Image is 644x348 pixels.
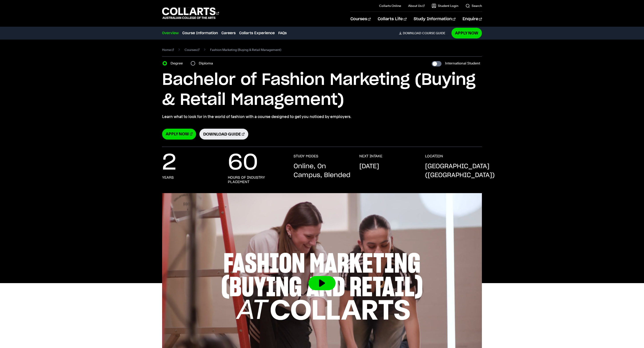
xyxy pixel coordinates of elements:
a: Download Guide [199,129,248,140]
label: Degree [171,60,185,66]
span: Download [403,31,421,35]
h3: LOCATION [425,154,443,158]
a: Enquire [463,12,482,26]
div: Go to homepage [162,7,219,20]
h3: NEXT INTAKE [359,154,382,158]
p: 2 [162,154,176,172]
a: Courses [350,12,371,26]
a: Student Login [432,4,458,8]
a: Courses [185,47,200,53]
a: Overview [162,30,179,36]
span: Fashion Marketing (Buying & Retail Management) [210,47,281,53]
h3: years [162,175,174,180]
a: Search [465,4,482,8]
a: Course Information [182,30,218,36]
a: Apply Now [162,129,196,140]
p: [DATE] [359,162,379,171]
a: Study Information [414,12,455,26]
p: 60 [228,154,258,172]
h1: Bachelor of Fashion Marketing (Buying & Retail Management) [162,70,482,110]
a: FAQs [278,30,287,36]
a: Careers [221,30,236,36]
p: Learn what to look for in the world of fashion with a course designed to get you noticed by emplo... [162,114,482,120]
a: Collarts Online [379,4,401,8]
a: Collarts Experience [239,30,275,36]
a: Home [162,47,174,53]
p: [GEOGRAPHIC_DATA] ([GEOGRAPHIC_DATA]) [425,162,495,180]
h3: Hours of industry placement [228,175,285,184]
a: DownloadCourse Guide [399,31,449,35]
label: International Student [445,60,480,66]
a: Apply Now [451,28,482,38]
p: Online, On Campus, Blended [294,162,350,180]
a: Collarts Life [378,12,406,26]
h3: STUDY MODES [294,154,318,158]
a: About Us [408,4,425,8]
label: Diploma [199,60,216,66]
